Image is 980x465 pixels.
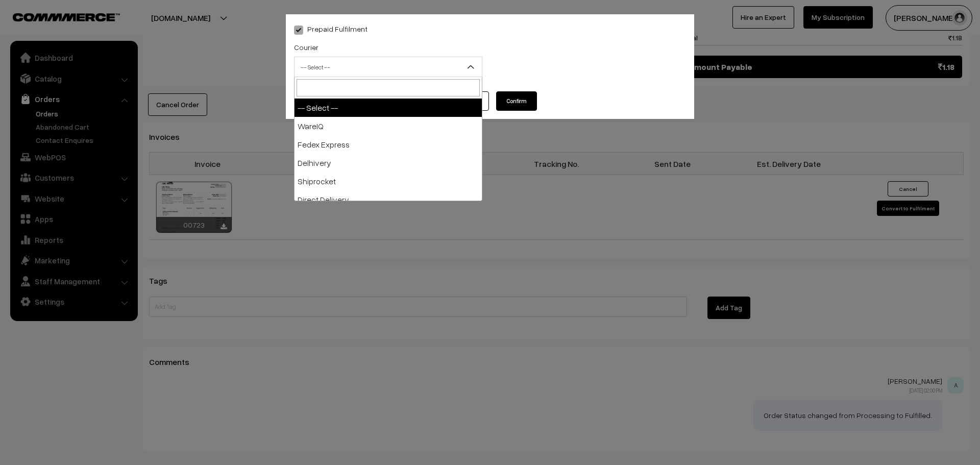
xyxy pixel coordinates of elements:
li: Fedex Express [295,135,482,154]
label: Courier [294,42,318,53]
label: Prepaid Fulfilment [294,23,367,34]
li: Shiprocket [295,172,482,190]
button: Confirm [496,91,537,111]
li: Delhivery [295,154,482,172]
span: -- Select -- [294,57,482,77]
li: WareIQ [295,117,482,135]
li: Direct Delivery [295,190,482,209]
li: -- Select -- [295,99,482,117]
span: -- Select -- [295,58,482,76]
